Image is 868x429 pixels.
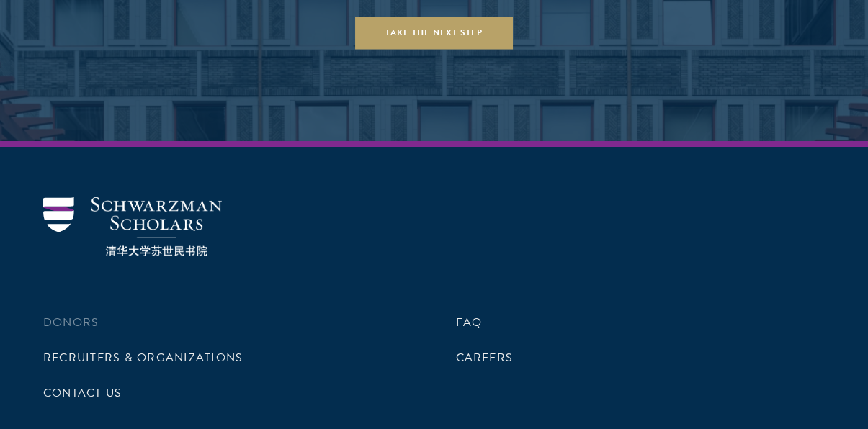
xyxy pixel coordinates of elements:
[43,197,222,257] img: Schwarzman Scholars
[355,17,514,49] a: Take the Next Step
[43,314,99,331] a: Donors
[43,349,243,366] a: Recruiters & Organizations
[456,314,483,331] a: FAQ
[43,384,122,402] a: Contact Us
[456,349,514,366] a: Careers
